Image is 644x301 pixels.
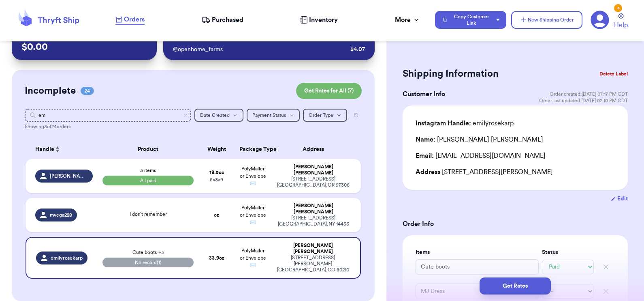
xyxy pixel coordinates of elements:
[115,15,145,25] a: Orders
[416,136,435,143] span: Name:
[194,109,243,122] button: Date Created
[416,153,434,159] span: Email:
[235,140,271,159] th: Package Type
[596,65,631,83] button: Delete Label
[210,177,223,182] span: 8 x 3 x 9
[240,205,266,225] span: PolyMailer or Envelope ✉️
[276,164,352,176] div: [PERSON_NAME] [PERSON_NAME]
[212,15,243,25] span: Purchased
[416,118,514,128] div: emilyrosekarp
[214,213,219,217] strong: oz
[350,109,362,122] button: Reset all filters
[209,170,224,175] strong: 18.5 oz
[240,248,266,268] span: PolyMailer or Envelope ✉️
[416,169,440,175] span: Address
[611,195,628,203] button: Edit
[102,176,194,185] span: All paid
[81,87,94,95] span: 24
[200,113,230,118] span: Date Created
[309,15,338,25] span: Inventory
[614,4,622,12] div: 3
[300,15,338,25] a: Inventory
[303,109,347,122] button: Order Type
[271,140,361,159] th: Address
[539,97,628,104] span: Order last updated: [DATE] 02:10 PM CDT
[511,11,582,29] button: New Shipping Order
[309,113,333,118] span: Order Type
[480,277,551,295] button: Get Rates
[296,83,362,99] button: Get Rates for All (7)
[247,109,300,122] button: Payment Status
[276,243,351,255] div: [PERSON_NAME] [PERSON_NAME]
[435,11,506,29] button: Copy Customer Link
[158,250,164,255] span: + 3
[416,167,615,177] div: [STREET_ADDRESS][PERSON_NAME]
[416,248,539,256] label: Items
[202,15,243,25] a: Purchased
[350,45,365,54] div: $ 4.07
[140,168,156,173] span: 3 items
[21,41,147,54] p: $ 0.00
[416,135,543,144] div: [PERSON_NAME] [PERSON_NAME]
[591,11,609,29] a: 3
[395,15,420,25] div: More
[50,212,72,218] span: mvega228
[35,145,54,154] span: Handle
[173,45,347,54] div: @ openhome_farms
[25,109,192,122] input: Search
[25,84,76,97] h2: Incomplete
[25,123,362,130] div: Showing 3 of 24 orders
[98,140,199,159] th: Product
[614,13,628,30] a: Help
[276,203,352,215] div: [PERSON_NAME] [PERSON_NAME]
[542,248,594,256] label: Status
[54,144,61,154] button: Sort ascending
[276,215,352,227] div: [STREET_ADDRESS] [GEOGRAPHIC_DATA] , NY 14456
[416,151,615,161] div: [EMAIL_ADDRESS][DOMAIN_NAME]
[416,120,471,127] span: Instagram Handle:
[51,255,83,261] span: emilyrosekarp
[50,173,88,179] span: [PERSON_NAME]
[276,255,351,273] div: [STREET_ADDRESS][PERSON_NAME] [GEOGRAPHIC_DATA] , CO 80210
[276,176,352,188] div: [STREET_ADDRESS] [GEOGRAPHIC_DATA] , OR 97306
[550,91,628,97] span: Order created: [DATE] 07:17 PM CDT
[132,250,164,255] span: Cute boots
[198,140,235,159] th: Weight
[252,113,286,118] span: Payment Status
[183,113,188,118] button: Clear search
[130,212,167,217] span: I don’t remember
[209,256,224,260] strong: 33.9 oz
[124,15,145,24] span: Orders
[102,258,194,267] span: No record (1)
[614,20,628,30] span: Help
[240,166,266,186] span: PolyMailer or Envelope ✉️
[403,89,445,99] h3: Customer Info
[403,219,628,229] h3: Order Info
[403,67,499,80] h2: Shipping Information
